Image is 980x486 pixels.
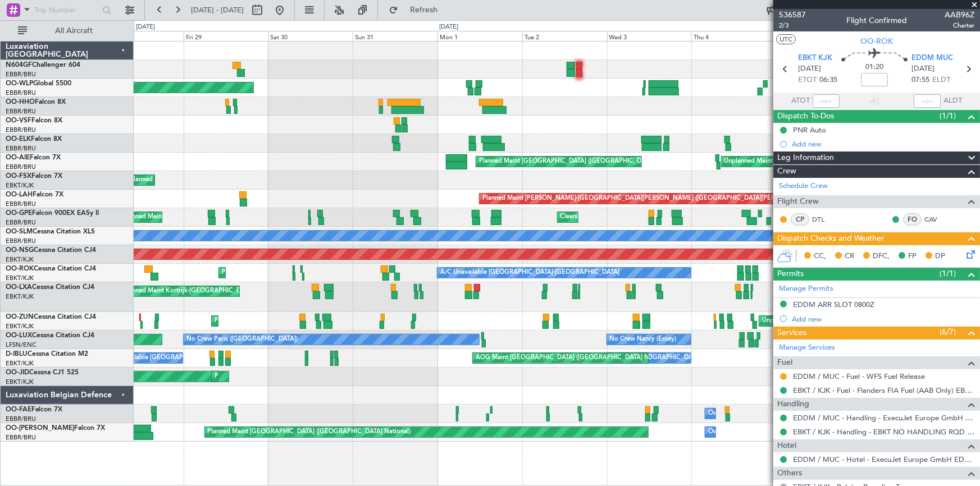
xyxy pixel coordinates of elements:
[6,210,99,217] a: OO-GPEFalcon 900EX EASy II
[845,251,854,262] span: CR
[6,247,34,254] span: OO-NSG
[777,110,834,123] span: Dispatch To-Dos
[793,300,874,309] div: EDDM ARR SLOT 0800Z
[762,313,947,329] div: Unplanned Maint [GEOGRAPHIC_DATA] ([GEOGRAPHIC_DATA])
[911,75,929,86] span: 07:55
[6,351,88,357] a: D-IBLUCessna Citation M2
[945,9,974,21] span: AAB96Z
[6,369,79,376] a: OO-JIDCessna CJ1 525
[437,31,522,41] div: Mon 1
[6,191,33,198] span: OO-LAH
[819,75,837,86] span: 06:35
[6,284,32,291] span: OO-LXA
[6,154,61,161] a: OO-AIEFalcon 7X
[6,62,32,68] span: N604GF
[6,369,29,376] span: OO-JID
[777,232,884,245] span: Dispatch Checks and Weather
[777,439,796,452] span: Hotel
[6,351,28,357] span: D-IBLU
[440,264,619,281] div: A/C Unavailable [GEOGRAPHIC_DATA]-[GEOGRAPHIC_DATA]
[793,413,974,423] a: EDDM / MUC - Handling - ExecuJet Europe GmbH EDDM / MUC
[873,251,890,262] span: DFC,
[6,406,62,413] a: OO-FAEFalcon 7X
[779,21,806,30] span: 2/3
[191,5,244,15] span: [DATE] - [DATE]
[6,255,34,264] a: EBKT/KJK
[6,314,34,320] span: OO-ZUN
[6,433,36,442] a: EBBR/BRU
[792,314,974,324] div: Add new
[777,268,804,281] span: Permits
[777,165,796,178] span: Crew
[560,209,748,226] div: Cleaning [GEOGRAPHIC_DATA] ([GEOGRAPHIC_DATA] National)
[911,53,953,64] span: EDDM MUC
[908,251,917,262] span: FP
[6,415,36,423] a: EBBR/BRU
[813,94,840,108] input: --:--
[812,214,837,224] a: DTL
[940,268,956,279] span: (1/1)
[6,144,36,153] a: EBBR/BRU
[793,386,974,395] a: EBKT / KJK - Fuel - Flanders FIA Fuel (AAB Only) EBKT / KJK
[903,213,922,226] div: FO
[779,283,833,295] a: Manage Permits
[99,31,184,41] div: Thu 28
[479,153,656,170] div: Planned Maint [GEOGRAPHIC_DATA] ([GEOGRAPHIC_DATA])
[779,9,806,21] span: 536587
[6,80,71,87] a: OO-WLPGlobal 5500
[607,31,692,41] div: Wed 3
[29,27,118,35] span: All Aircraft
[6,332,32,339] span: OO-LUX
[793,372,925,381] a: EDDM / MUC - Fuel - WFS Fuel Release
[6,378,34,386] a: EBKT/KJK
[792,139,974,149] div: Add new
[6,99,66,106] a: OO-HHOFalcon 8X
[793,427,974,437] a: EBKT / KJK - Handling - EBKT NO HANDLING RQD FOR CJ
[6,332,94,339] a: OO-LUXCessna Citation CJ4
[6,117,62,124] a: OO-VSFFalcon 8X
[6,265,34,272] span: OO-ROK
[6,218,36,227] a: EBBR/BRU
[846,15,907,27] div: Flight Confirmed
[940,326,956,338] span: (6/7)
[6,62,80,68] a: N604GFChallenger 604
[865,62,883,73] span: 01:20
[6,314,96,320] a: OO-ZUNCessna Citation CJ4
[384,1,451,19] button: Refresh
[935,251,945,262] span: DP
[777,398,809,411] span: Handling
[708,405,785,422] div: Owner Melsbroek Air Base
[184,31,268,41] div: Fri 29
[439,22,458,32] div: [DATE]
[6,322,34,331] a: EBKT/KJK
[6,181,34,190] a: EBKT/KJK
[943,95,962,107] span: ALDT
[911,63,935,75] span: [DATE]
[945,21,974,30] span: Charter
[610,331,677,348] div: No Crew Nancy (Essey)
[215,313,345,329] div: Planned Maint Kortrijk-[GEOGRAPHIC_DATA]
[6,274,34,282] a: EBKT/KJK
[779,342,835,354] a: Manage Services
[798,53,832,64] span: EBKT KJK
[6,89,36,97] a: EBBR/BRU
[215,368,345,385] div: Planned Maint Kortrijk-[GEOGRAPHIC_DATA]
[208,424,411,441] div: Planned Maint [GEOGRAPHIC_DATA] ([GEOGRAPHIC_DATA] National)
[123,283,254,300] div: Planned Maint Kortrijk-[GEOGRAPHIC_DATA]
[222,264,353,281] div: Planned Maint Kortrijk-[GEOGRAPHIC_DATA]
[798,63,821,75] span: [DATE]
[6,425,105,432] a: OO-[PERSON_NAME]Falcon 7X
[777,467,802,480] span: Others
[268,31,353,41] div: Sat 30
[860,35,893,47] span: OO-ROK
[6,247,96,254] a: OO-NSGCessna Citation CJ4
[522,31,607,41] div: Tue 2
[6,154,30,161] span: OO-AIE
[6,292,34,301] a: EBKT/KJK
[691,31,776,41] div: Thu 4
[476,350,671,366] div: AOG Maint [GEOGRAPHIC_DATA] ([GEOGRAPHIC_DATA] National)
[779,181,828,192] a: Schedule Crew
[793,125,826,135] div: PNR Auto
[6,406,31,413] span: OO-FAE
[6,173,62,180] a: OO-FSXFalcon 7X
